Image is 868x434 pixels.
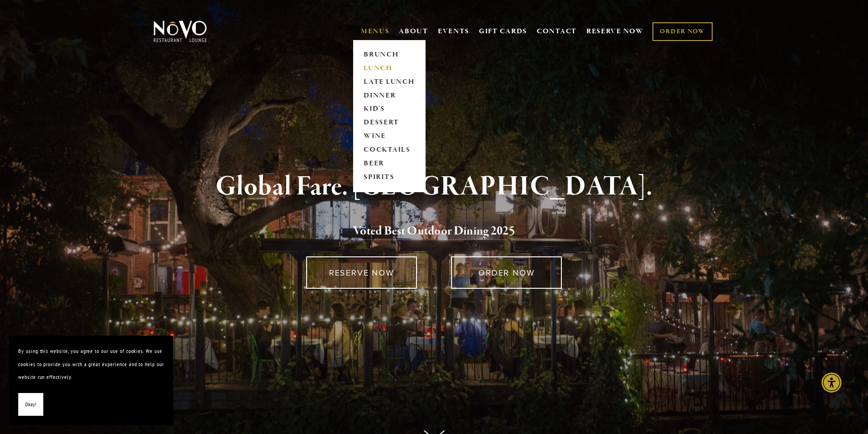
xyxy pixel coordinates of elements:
span: Okay! [25,398,36,411]
a: MENUS [361,27,390,36]
a: ORDER NOW [652,22,712,41]
h2: 5 [169,222,700,241]
img: Novo Restaurant &amp; Lounge [152,20,209,43]
a: GIFT CARDS [479,23,527,40]
p: By using this website, you agree to our use of cookies. We use cookies to provide you with a grea... [18,345,164,384]
a: LATE LUNCH [361,75,418,89]
a: KID'S [361,102,418,116]
a: BEER [361,157,418,171]
a: Voted Best Outdoor Dining 202 [353,223,509,240]
a: SPIRITS [361,171,418,184]
a: CONTACT [537,23,577,40]
a: DESSERT [361,116,418,130]
div: Accessibility Menu [822,373,842,393]
a: ABOUT [399,27,428,36]
button: Okay! [18,393,43,416]
a: ORDER NOW [451,256,562,289]
a: EVENTS [438,27,469,36]
a: RESERVE NOW [306,256,417,289]
a: DINNER [361,89,418,102]
section: Cookie banner [9,336,173,425]
a: COCKTAILS [361,143,418,157]
a: RESERVE NOW [586,23,644,40]
a: LUNCH [361,61,418,75]
strong: Global Fare. [GEOGRAPHIC_DATA]. [216,169,652,204]
a: BRUNCH [361,48,418,61]
a: WINE [361,130,418,143]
